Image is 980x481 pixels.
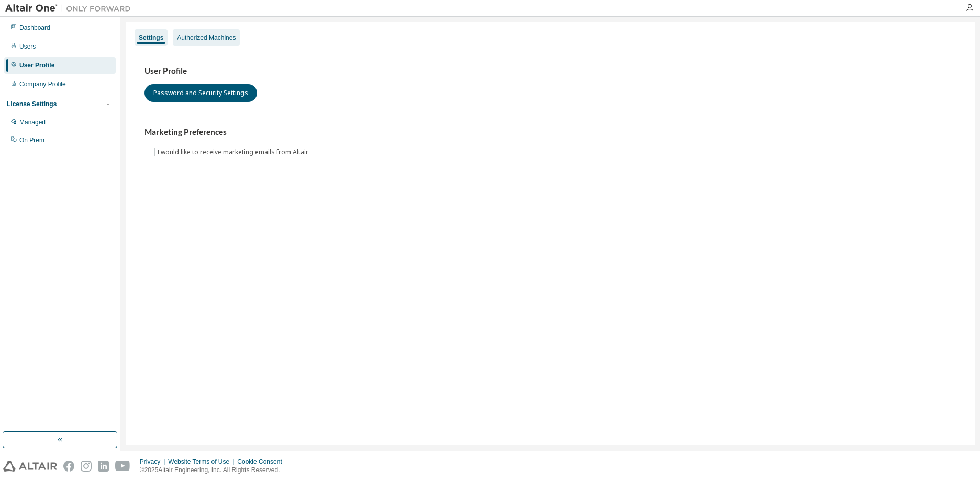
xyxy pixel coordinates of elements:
img: Altair One [5,3,136,14]
div: Users [19,42,36,51]
button: Password and Security Settings [144,84,257,102]
div: Website Terms of Use [168,457,237,466]
img: linkedin.svg [98,461,109,472]
div: License Settings [7,100,57,108]
div: Cookie Consent [237,457,288,466]
h3: Marketing Preferences [144,127,956,138]
p: © 2025 Altair Engineering, Inc. All Rights Reserved. [140,466,288,475]
div: Settings [139,33,163,42]
div: Privacy [140,457,168,466]
img: youtube.svg [115,461,130,472]
img: instagram.svg [81,461,92,472]
div: Dashboard [19,24,50,32]
img: altair_logo.svg [3,461,57,472]
div: On Prem [19,136,44,144]
div: Authorized Machines [177,33,236,42]
div: Managed [19,118,46,127]
img: facebook.svg [63,461,74,472]
div: Company Profile [19,80,66,88]
label: I would like to receive marketing emails from Altair [157,146,310,158]
h3: User Profile [144,66,956,76]
div: User Profile [19,61,54,70]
